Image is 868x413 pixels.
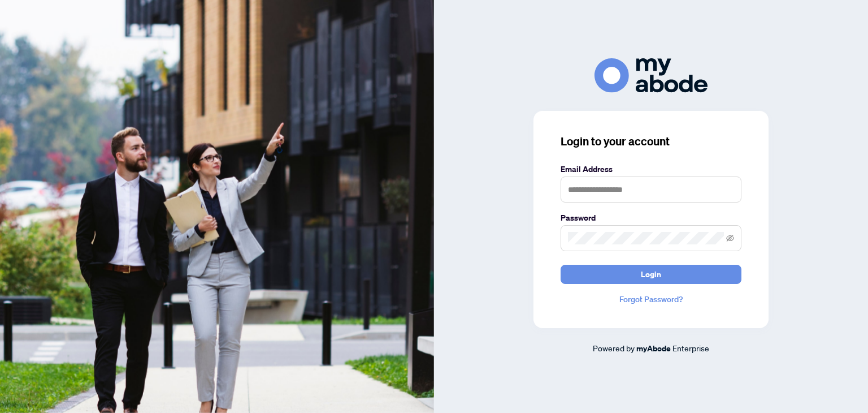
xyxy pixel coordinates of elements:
span: Login [641,265,661,283]
button: Login [561,265,741,284]
img: ma-logo [594,58,708,93]
label: Password [561,212,741,224]
label: Email Address [561,163,741,175]
span: Powered by [593,343,635,353]
a: myAbode [636,342,671,355]
span: eye-invisible [726,234,734,242]
h3: Login to your account [561,134,741,149]
a: Forgot Password? [561,293,741,306]
span: Enterprise [672,343,709,353]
